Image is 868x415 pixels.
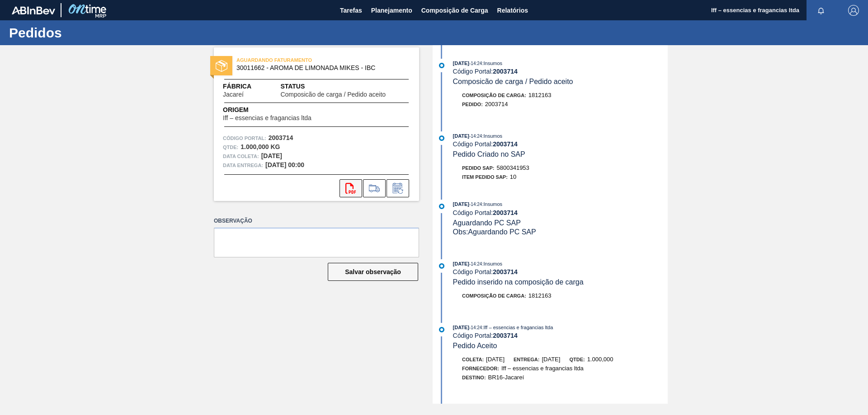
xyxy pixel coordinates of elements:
span: Tarefas [340,5,362,16]
img: Logout [848,5,859,16]
span: Data entrega: [223,161,263,170]
strong: 2003714 [269,134,293,141]
img: atual [439,204,444,209]
strong: 2003714 [493,268,518,275]
span: - 14:24 [469,134,482,139]
span: - 14:24 [469,325,482,330]
button: Salvar observação [328,263,418,281]
span: 2003714 [485,101,508,107]
img: TNhmsLtSVTkK8tSr43FrP2fwEKptu5GPRR3wAAAABJRU5ErkJggg== [12,6,55,14]
span: Data coleta: [223,152,259,161]
span: Jacareí [223,91,244,98]
span: Composição de Carga : [462,93,526,98]
span: Pedido inserido na composição de carga [453,278,584,286]
div: Informar alteração no pedido [387,179,409,197]
span: Destino: [462,375,486,380]
span: Fábrica [223,82,272,91]
span: 30011662 - AROMA DE LIMONADA MIKES - IBC [236,65,401,71]
span: Qtde : [223,143,238,152]
strong: 1.000,000 KG [241,143,280,150]
div: Código Portal: [453,209,668,216]
span: [DATE] [453,325,469,330]
span: Composição de Carga [421,5,488,16]
span: BR16-Jacareí [488,374,524,381]
span: [DATE] [453,261,469,266]
label: Observação [214,214,419,228]
strong: 2003714 [493,140,518,148]
div: Código Portal: [453,332,668,339]
div: Ir para Composição de Carga [363,179,386,197]
span: 1812163 [528,92,552,98]
span: Pedido Aceito [453,342,497,350]
span: Fornecedor: [462,366,499,371]
img: atual [439,63,444,68]
span: Código Portal: [223,134,266,143]
span: Pedido Criado no SAP [453,150,525,158]
span: - 14:24 [469,61,482,66]
div: Código Portal: [453,140,668,148]
span: 5800341953 [497,164,529,171]
strong: [DATE] [261,152,282,159]
img: atual [439,327,444,332]
span: [DATE] [453,133,469,139]
strong: 2003714 [493,68,518,75]
span: Entrega: [514,357,539,362]
span: [DATE] [542,356,560,363]
span: Origem [223,105,337,115]
span: [DATE] [486,356,505,363]
button: Notificações [807,4,835,17]
span: Aguardando PC SAP [453,219,521,227]
img: atual [439,263,444,269]
span: - 14:24 [469,261,482,266]
span: AGUARDANDO FATURAMENTO [236,56,363,65]
span: [DATE] [453,201,469,207]
span: Qtde: [569,357,585,362]
span: 10 [510,173,516,180]
div: Código Portal: [453,268,668,275]
h1: Pedidos [9,28,170,38]
span: : Insumos [482,201,502,207]
span: 1812163 [528,292,552,299]
span: - 14:24 [469,202,482,207]
span: Relatórios [497,5,528,16]
span: Coleta: [462,357,484,362]
span: Obs: Aguardando PC SAP [453,228,536,236]
span: Iff – essencias e fragancias ltda [223,115,311,121]
span: Iff – essencias e fragancias ltda [501,365,584,372]
strong: [DATE] 00:00 [265,161,304,168]
div: Código Portal: [453,68,668,75]
span: 1.000,000 [587,356,613,363]
span: : Iff – essencias e fragancias ltda [482,325,553,330]
span: Composicão de carga / Pedido aceito [280,91,386,98]
span: [DATE] [453,61,469,66]
div: Abrir arquivo PDF [340,179,362,197]
span: Composicão de carga / Pedido aceito [453,78,573,85]
span: : Insumos [482,261,502,266]
span: : Insumos [482,61,502,66]
img: status [216,60,227,72]
span: Item pedido SAP: [462,174,508,180]
span: Planejamento [371,5,412,16]
span: Composição de Carga : [462,293,526,298]
span: Pedido SAP: [462,165,495,171]
span: Pedido : [462,102,483,107]
strong: 2003714 [493,332,518,339]
span: Status [280,82,410,91]
img: atual [439,135,444,141]
span: : Insumos [482,133,502,139]
strong: 2003714 [493,209,518,216]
